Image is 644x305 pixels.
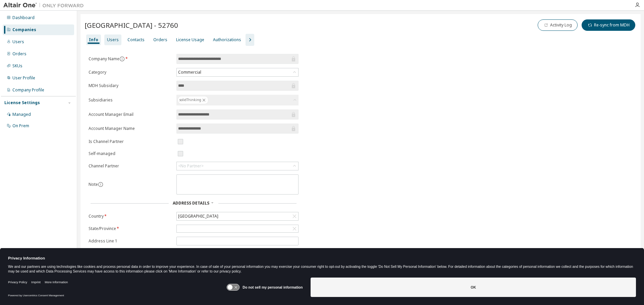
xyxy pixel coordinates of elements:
div: Info [89,37,98,43]
div: Orders [12,51,26,57]
div: License Settings [4,100,40,105]
div: Dashboard [12,15,35,20]
label: MDH Subsidary [89,83,172,88]
button: Activity Log [538,19,578,31]
label: Channel Partner [89,163,172,169]
label: Company Name [89,56,172,62]
label: Account Manager Name [89,126,172,131]
div: Users [12,39,24,45]
button: information [119,56,125,62]
span: [GEOGRAPHIC_DATA] - 52760 [85,20,178,30]
label: Country [89,214,172,219]
div: SKUs [12,63,22,69]
label: State/Province [89,226,172,231]
div: [GEOGRAPHIC_DATA] [177,212,298,220]
button: Re-sync from MDH [582,19,635,31]
img: Altair One [3,2,87,9]
div: Authorizations [213,37,241,43]
label: Category [89,70,172,75]
div: License Usage [176,37,204,43]
label: Account Manager Email [89,112,172,117]
label: Self-managed [89,151,172,156]
label: Is Channel Partner [89,139,172,144]
div: <No Partner> [177,162,298,170]
button: information [98,182,103,187]
div: Companies [12,27,36,32]
div: Users [107,37,119,43]
div: <No Partner> [178,163,204,169]
div: solidThinking [176,95,299,105]
span: Address Details [173,200,209,206]
div: Managed [12,112,31,117]
div: Company Profile [12,87,44,93]
div: [GEOGRAPHIC_DATA] [177,213,219,220]
div: Contacts [127,37,145,43]
div: Commercial [177,69,202,76]
div: solidThinking [178,96,208,104]
div: User Profile [12,75,35,81]
div: On Prem [12,123,29,129]
div: Orders [153,37,167,43]
label: Note [89,181,98,187]
label: Address Line 1 [89,238,172,244]
div: Commercial [177,68,298,76]
label: Subsidiaries [89,97,172,103]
